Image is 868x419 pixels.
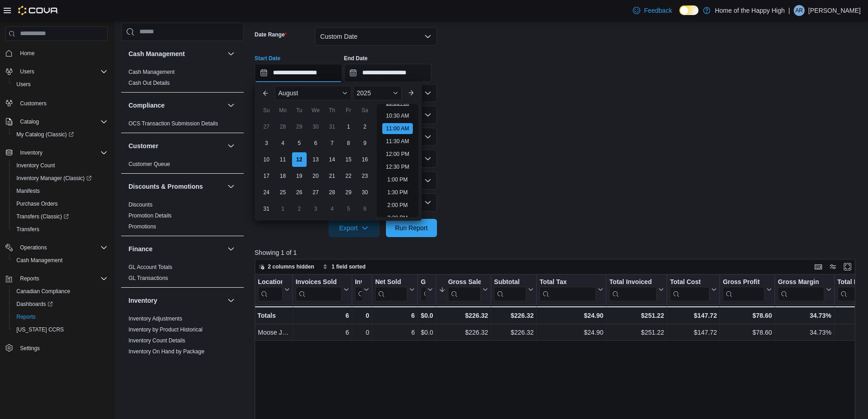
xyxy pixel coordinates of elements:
button: Customer [128,141,224,150]
button: Settings [2,341,111,355]
h3: Discounts & Promotions [128,182,203,191]
div: day-12 [292,152,307,167]
button: Compliance [128,101,224,110]
div: $226.32 [494,327,534,338]
div: day-16 [358,152,372,167]
a: Promotion Details [128,212,172,219]
div: day-10 [259,152,274,167]
div: Gross Sales [448,278,481,301]
div: Total Cost [670,278,709,287]
a: Manifests [13,186,43,197]
div: day-23 [358,169,372,183]
a: OCS Transaction Submission Details [128,120,218,127]
button: Discounts & Promotions [128,182,224,191]
div: Total Tax [539,278,596,301]
button: Reports [9,310,111,323]
span: Purchase Orders [13,198,108,209]
input: Dark Mode [679,5,699,15]
button: Users [16,66,38,77]
div: Finance [121,262,244,287]
div: day-29 [292,119,307,134]
span: 2 columns hidden [268,263,314,270]
div: Gift Cards [421,278,426,287]
div: $24.90 [539,310,603,321]
span: Cash Management [128,68,175,76]
button: Location [258,278,290,301]
button: Inventory Count [9,159,111,172]
div: day-5 [292,136,307,150]
div: Moose Jaw - Main Street - Fire & Flower [258,327,290,338]
div: $147.72 [670,310,717,321]
div: day-3 [259,136,274,150]
button: Finance [128,244,224,253]
span: Transfers [16,226,39,233]
span: Inventory On Hand by Package [128,348,205,355]
span: Reports [16,313,36,321]
a: Cash Management [13,255,66,266]
div: Discounts & Promotions [121,199,244,236]
div: day-4 [325,202,339,216]
span: Cash Management [13,255,108,266]
button: Discounts & Promotions [226,181,236,192]
div: $226.32 [439,310,488,321]
span: Users [13,79,108,90]
button: Display options [827,261,838,272]
div: Tu [292,103,307,118]
li: 1:30 PM [384,187,411,198]
span: My Catalog (Classic) [16,131,74,138]
h3: Finance [128,244,153,253]
span: AR [796,5,803,16]
div: day-15 [341,152,356,167]
div: 6 [375,327,415,338]
div: Invoices Sold [295,278,341,301]
label: Start Date [255,55,281,62]
a: My Catalog (Classic) [13,129,77,140]
div: day-28 [325,185,339,200]
div: day-28 [276,119,290,134]
label: End Date [344,55,368,62]
a: Home [16,48,38,59]
li: 10:30 AM [382,110,413,121]
span: Home [20,50,35,57]
span: Inventory [20,149,42,156]
button: Purchase Orders [9,197,111,210]
button: Cash Management [9,254,111,267]
a: GL Account Totals [128,264,172,270]
span: Operations [20,244,47,251]
div: Mo [276,103,290,118]
div: Cash Management [121,67,244,92]
div: day-9 [358,136,372,150]
span: Reports [13,311,108,322]
a: Dashboards [13,299,56,310]
div: Invoices Ref [355,278,362,287]
button: Invoices Ref [355,278,369,301]
button: Net Sold [375,278,415,301]
div: Net Sold [375,278,407,287]
button: Transfers [9,223,111,236]
div: $147.72 [670,327,717,338]
h3: Cash Management [128,49,185,58]
button: Inventory [16,147,46,158]
span: [US_STATE] CCRS [16,326,64,333]
p: Home of the Happy High [715,5,785,16]
div: day-2 [358,119,372,134]
button: Cash Management [128,49,224,58]
div: $251.22 [609,327,664,338]
span: Customers [16,97,108,109]
button: Enter fullscreen [842,261,853,272]
div: day-4 [276,136,290,150]
button: [US_STATE] CCRS [9,323,111,336]
div: day-26 [292,185,307,200]
h3: Customer [128,141,158,150]
span: Washington CCRS [13,324,108,335]
button: Keyboard shortcuts [813,261,824,272]
span: Cash Out Details [128,79,170,87]
button: Previous Month [258,86,273,100]
button: Users [2,65,111,78]
a: Promotions [128,223,156,230]
div: day-1 [341,119,356,134]
div: Button. Open the month selector. August is currently selected. [275,86,351,100]
span: Discounts [128,201,153,208]
ul: Time [377,104,418,217]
